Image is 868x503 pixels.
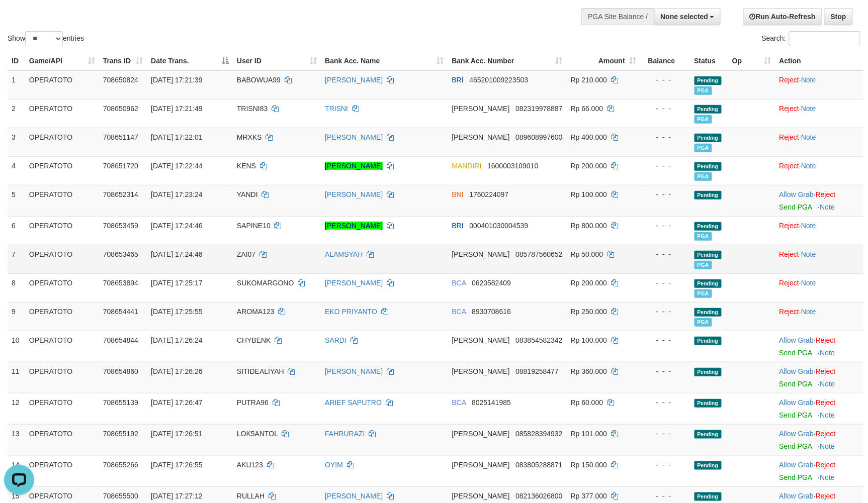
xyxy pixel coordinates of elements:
span: Marked by bfgprasetyo [695,115,712,124]
td: OPERATOTO [25,302,99,331]
span: Pending [695,368,722,376]
td: 5 [8,185,25,216]
div: - - - [644,397,686,408]
a: Reject [816,190,836,198]
span: BNI [452,190,464,198]
span: None selected [661,13,709,21]
a: Note [820,442,835,450]
td: 4 [8,156,25,185]
a: Reject [816,398,836,407]
span: Copy 0620582409 to clipboard [472,279,511,287]
span: Pending [695,105,722,114]
td: 9 [8,302,25,331]
a: Allow Grab [779,461,814,469]
a: Note [801,308,816,316]
span: Copy 083854582342 to clipboard [515,336,562,344]
td: · [775,393,863,424]
span: Rp 360.000 [571,367,607,375]
span: · [779,367,816,375]
td: · [775,216,863,245]
span: Pending [695,162,722,171]
th: Bank Acc. Name: activate to sort column ascending [321,52,448,70]
a: Note [801,162,816,170]
span: BRI [452,222,464,230]
th: Balance [640,52,690,70]
th: Op: activate to sort column ascending [728,52,775,70]
td: OPERATOTO [25,156,99,185]
span: [PERSON_NAME] [452,250,510,258]
span: 708655500 [103,492,138,500]
span: Pending [695,492,722,501]
span: Rp 377.000 [571,492,607,500]
span: Copy 000401030004539 to clipboard [470,222,529,230]
a: Reject [816,461,836,469]
label: Show entries [8,31,84,46]
span: · [779,190,816,198]
label: Search: [762,31,860,46]
a: Send PGA [779,203,812,211]
td: OPERATOTO [25,216,99,245]
span: 708650824 [103,76,138,84]
span: 708654860 [103,367,138,375]
span: [DATE] 17:26:55 [151,461,202,469]
span: Pending [695,430,722,439]
a: Note [801,279,816,287]
span: Marked by bfgprasetyo [695,318,712,327]
span: Rp 60.000 [571,398,603,407]
span: Pending [695,134,722,142]
a: Reject [779,105,800,113]
th: Trans ID: activate to sort column ascending [99,52,147,70]
td: OPERATOTO [25,185,99,216]
span: · [779,336,816,344]
span: [DATE] 17:26:51 [151,430,202,438]
td: · [775,302,863,331]
a: Note [801,133,816,141]
div: - - - [644,189,686,199]
span: Pending [695,191,722,199]
span: [DATE] 17:23:24 [151,190,202,198]
span: Pending [695,308,722,317]
a: Reject [779,222,800,230]
td: · [775,455,863,486]
span: 708655266 [103,461,138,469]
span: Copy 085787560652 to clipboard [515,250,562,258]
span: 708653465 [103,250,138,258]
span: 708653459 [103,222,138,230]
td: 11 [8,362,25,393]
span: AROMA123 [237,308,275,316]
span: [DATE] 17:25:17 [151,279,202,287]
td: · [775,128,863,156]
span: [DATE] 17:21:49 [151,105,202,113]
span: Marked by bfgberto [695,172,712,181]
span: 708652314 [103,190,138,198]
span: AKU123 [237,461,263,469]
span: Copy 08819258477 to clipboard [515,367,559,375]
span: LOK5ANTOL [237,430,278,438]
th: Amount: activate to sort column ascending [567,52,640,70]
td: OPERATOTO [25,99,99,128]
a: Allow Grab [779,190,814,198]
span: Copy 083805288871 to clipboard [515,461,562,469]
a: Reject [816,492,836,500]
span: Rp 66.000 [571,105,603,113]
span: [DATE] 17:22:44 [151,162,202,170]
div: - - - [644,335,686,345]
th: Status [690,52,729,70]
a: Stop [824,8,853,25]
a: Send PGA [779,411,812,419]
span: Rp 100.000 [571,190,607,198]
span: Pending [695,279,722,288]
div: - - - [644,161,686,171]
div: - - - [644,491,686,501]
span: Copy 085828394932 to clipboard [515,430,562,438]
span: [PERSON_NAME] [452,461,510,469]
span: [DATE] 17:22:01 [151,133,202,141]
span: 708654441 [103,308,138,316]
div: - - - [644,221,686,231]
span: Marked by bfgprasetyo [695,289,712,298]
span: Rp 50.000 [571,250,603,258]
a: Send PGA [779,442,812,450]
div: - - - [644,366,686,376]
a: [PERSON_NAME] [325,162,383,170]
span: Rp 210.000 [571,76,607,84]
